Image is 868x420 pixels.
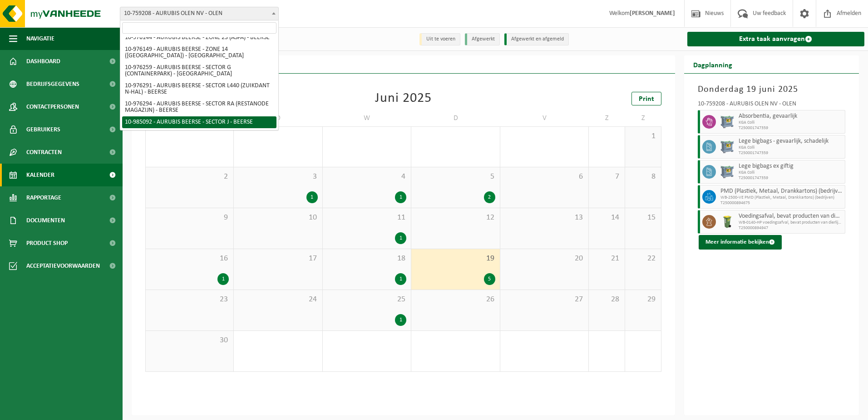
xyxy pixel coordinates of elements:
span: 13 [505,213,584,223]
span: T250000894675 [720,200,843,206]
span: 4 [505,335,584,345]
span: 28 [593,295,620,305]
span: 30 [505,131,584,141]
span: Contracten [26,141,62,164]
span: 29 [416,131,495,141]
img: PB-AP-0800-MET-02-01 [720,165,734,179]
div: 1 [306,191,318,203]
span: 5 [416,172,495,182]
h2: Dagplanning [684,55,741,73]
span: Rapportage [26,186,61,209]
span: KGA Colli [739,170,843,175]
span: WB-0140-HP voedingsafval, bevat producten van dierlijke oors [739,220,843,225]
span: 21 [593,254,620,264]
td: W [323,110,411,126]
span: 4 [327,172,406,182]
li: Afgewerkt en afgemeld [504,33,569,45]
img: PB-AP-0800-MET-02-01 [720,115,734,129]
span: Kalender [26,164,54,186]
span: 25 [327,295,406,305]
span: T250001747359 [739,150,843,156]
h3: Donderdag 19 juni 2025 [698,83,846,96]
span: PMD (Plastiek, Metaal, Drankkartons) (bedrijven) [720,188,843,195]
span: 26 [150,131,229,141]
td: Z [589,110,625,126]
a: Print [631,92,661,105]
span: Voedingsafval, bevat producten van dierlijke oorsprong, onverpakt, categorie 3 [739,213,843,220]
span: 22 [630,254,656,264]
span: Lege bigbags ex giftig [739,163,843,170]
span: 29 [630,295,656,305]
span: 6 [505,172,584,182]
span: 15 [630,213,656,223]
span: Dashboard [26,50,60,73]
span: 6 [630,335,656,345]
span: 17 [238,254,317,264]
strong: [PERSON_NAME] [630,10,675,17]
span: 27 [238,131,317,141]
img: WB-0140-HPE-GN-50 [720,215,734,229]
span: 9 [150,213,229,223]
span: T250001747359 [739,125,843,131]
span: 12 [416,213,495,223]
span: Acceptatievoorwaarden [26,255,100,277]
li: 10-976149 - AURUBIS BEERSE - ZONE 14 ([GEOGRAPHIC_DATA]) - [GEOGRAPHIC_DATA] [122,44,276,62]
td: D [411,110,500,126]
li: Uit te voeren [419,33,460,45]
span: Absorbentia, gevaarlijk [739,113,843,120]
span: Lege bigbags - gevaarlijk, schadelijk [739,138,843,145]
li: 10-976291 - AURUBIS BEERSE - SECTOR L440 (ZUIKDANT N-HAL) - BEERSE [122,80,276,98]
span: 14 [593,213,620,223]
div: 1 [395,232,406,244]
span: 2 [150,172,229,182]
div: 1 [395,314,406,326]
div: 1 [395,191,406,203]
div: 1 [395,273,406,285]
span: 10 [238,213,317,223]
div: 2 [484,191,495,203]
span: Gebruikers [26,118,60,141]
div: Juni 2025 [375,92,432,105]
td: V [500,110,589,126]
img: PB-AP-0800-MET-02-01 [720,140,734,154]
li: Afgewerkt [465,33,500,45]
span: 27 [505,295,584,305]
div: 5 [484,273,495,285]
li: 10-976259 - AURUBIS BEERSE - SECTOR G (CONTAINERPARK) - [GEOGRAPHIC_DATA] [122,62,276,80]
span: KGA Colli [739,120,843,125]
li: 10-976144 - AURUBIS BEERSE - ZONE 23 (ASPA) - BEERSE [122,32,276,44]
span: 8 [630,172,656,182]
span: 23 [150,295,229,305]
span: T250001747359 [739,175,843,181]
span: 3 [416,335,495,345]
span: 31 [593,131,620,141]
span: 11 [327,213,406,223]
span: Print [639,95,654,103]
span: T250000894947 [739,225,843,231]
span: 3 [238,172,317,182]
span: 16 [150,254,229,264]
span: 26 [416,295,495,305]
span: 1 [238,335,317,345]
span: 18 [327,254,406,264]
span: 19 [416,254,495,264]
button: Meer informatie bekijken [699,235,782,250]
span: 7 [593,172,620,182]
span: Product Shop [26,232,68,255]
span: 1 [630,131,656,141]
span: WB-2500-VE PMD (Plastiek, Metaal, Drankkartons) (bedrijven) [720,195,843,200]
span: KGA Colli [739,145,843,150]
span: 2 [327,335,406,345]
li: 10-976294 - AURUBIS BEERSE - SECTOR RA (RESTANODE MAGAZIJN) - BEERSE [122,98,276,116]
span: 10-759208 - AURUBIS OLEN NV - OLEN [120,7,279,20]
a: Extra taak aanvragen [687,32,865,46]
span: Contactpersonen [26,95,79,118]
span: 30 [150,335,229,345]
li: 10-985092 - AURUBIS BEERSE - SECTOR J - BEERSE [122,116,276,128]
div: 1 [217,273,229,285]
span: 5 [593,335,620,345]
span: 20 [505,254,584,264]
span: Bedrijfsgegevens [26,73,79,95]
div: 10-759208 - AURUBIS OLEN NV - OLEN [698,101,846,110]
span: 28 [327,131,406,141]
